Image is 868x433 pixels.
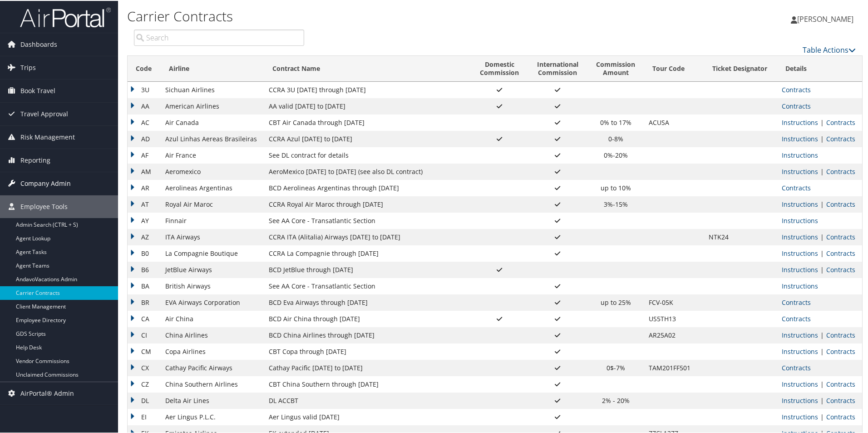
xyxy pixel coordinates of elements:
[826,199,855,208] a: View Contracts
[128,244,161,261] td: B0
[782,134,818,142] a: View Ticketing Instructions
[264,343,471,359] td: CBT Copa through [DATE]
[264,130,471,146] td: CCRA Azul [DATE] to [DATE]
[20,6,111,27] img: airportal-logo.png
[161,261,264,277] td: JetBlue Airways
[128,97,161,114] td: AA
[644,326,704,343] td: AR25A02
[20,125,75,148] span: Risk Management
[587,195,644,212] td: 3%-15%
[818,199,826,208] span: |
[782,232,818,240] a: View Ticketing Instructions
[128,359,161,375] td: CX
[826,395,855,404] a: View Contracts
[782,264,818,273] a: View Ticketing Instructions
[777,55,862,81] th: Details: activate to sort column ascending
[128,326,161,343] td: CI
[826,264,855,273] a: View Contracts
[128,55,161,81] th: Code: activate to sort column descending
[128,392,161,408] td: DL
[782,150,818,159] a: View Ticketing Instructions
[128,179,161,195] td: AR
[161,146,264,163] td: Air France
[128,81,161,97] td: 3U
[782,314,811,322] a: View Contracts
[161,375,264,392] td: China Southern Airlines
[587,392,644,408] td: 2% - 20%
[161,81,264,97] td: Sichuan Airlines
[644,294,704,310] td: FCV-05K
[161,310,264,326] td: Air China
[161,326,264,343] td: China Airlines
[161,343,264,359] td: Copa Airlines
[797,13,853,23] span: [PERSON_NAME]
[818,117,826,126] span: |
[587,294,644,310] td: up to 25%
[128,375,161,392] td: CZ
[264,277,471,294] td: See AA Core - Transatlantic Section
[587,130,644,146] td: 0-8%
[264,212,471,228] td: See AA Core - Transatlantic Section
[782,330,818,338] a: View Ticketing Instructions
[826,134,855,142] a: View Contracts
[587,146,644,163] td: 0%-20%
[161,130,264,146] td: Azul Linhas Aereas Brasileiras
[264,244,471,261] td: CCRA La Compagnie through [DATE]
[127,6,617,25] h1: Carrier Contracts
[264,114,471,130] td: CBT Air Canada through [DATE]
[20,148,50,171] span: Reporting
[161,163,264,179] td: Aeromexico
[782,183,811,191] a: View Contracts
[264,195,471,212] td: CCRA Royal Air Maroc through [DATE]
[161,277,264,294] td: British Airways
[20,194,68,217] span: Employee Tools
[161,55,264,81] th: Airline: activate to sort column ascending
[826,412,855,420] a: View Contracts
[818,412,826,420] span: |
[20,32,57,55] span: Dashboards
[128,195,161,212] td: AT
[782,363,811,371] a: View Contracts
[818,395,826,404] span: |
[161,228,264,244] td: ITA Airways
[264,294,471,310] td: BCD Eva Airways through [DATE]
[161,244,264,261] td: La Compagnie Boutique
[782,85,811,93] a: View Contracts
[826,232,855,240] a: View Contracts
[161,114,264,130] td: Air Canada
[782,117,818,126] a: View Ticketing Instructions
[782,346,818,355] a: View Ticketing Instructions
[587,55,644,81] th: CommissionAmount: activate to sort column ascending
[587,179,644,195] td: up to 10%
[161,212,264,228] td: Finnair
[818,232,826,240] span: |
[644,310,704,326] td: US5TH13
[818,264,826,273] span: |
[644,114,704,130] td: ACUSA
[826,379,855,388] a: View Contracts
[826,346,855,355] a: View Contracts
[128,261,161,277] td: B6
[704,55,777,81] th: Ticket Designator: activate to sort column ascending
[128,146,161,163] td: AF
[128,310,161,326] td: CA
[128,114,161,130] td: AC
[128,212,161,228] td: AY
[587,359,644,375] td: 0$-7%
[264,146,471,163] td: See DL contract for details
[264,375,471,392] td: CBT China Southern through [DATE]
[264,228,471,244] td: CCRA ITA (Alitalia) Airways [DATE] to [DATE]
[20,79,55,101] span: Book Travel
[264,326,471,343] td: BCD China Airlines through [DATE]
[818,379,826,388] span: |
[782,199,818,208] a: View Ticketing Instructions
[161,392,264,408] td: Delta Air Lines
[264,163,471,179] td: AeroMexico [DATE] to [DATE] (see also DL contract)
[818,346,826,355] span: |
[826,117,855,126] a: View Contracts
[161,359,264,375] td: Cathay Pacific Airways
[782,379,818,388] a: View Ticketing Instructions
[128,130,161,146] td: AD
[264,408,471,424] td: Aer Lingus valid [DATE]
[782,281,818,289] a: View Ticketing Instructions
